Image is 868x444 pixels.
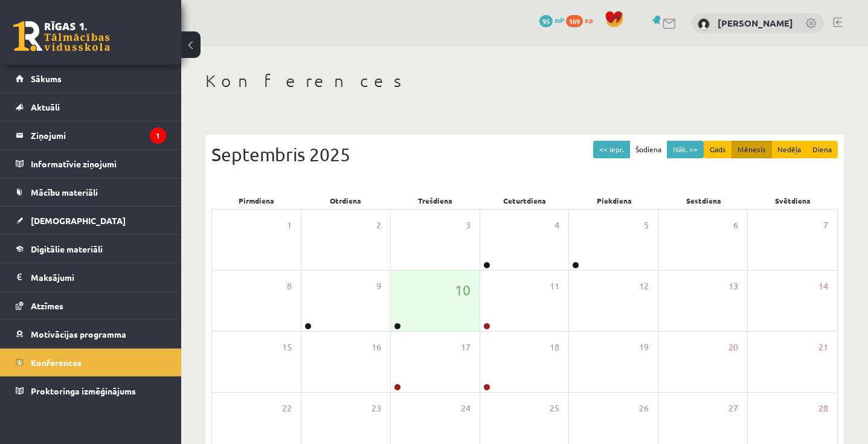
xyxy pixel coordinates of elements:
img: Loreta Kiršblūma [698,18,710,30]
a: Atzīmes [16,292,166,320]
span: Konferences [31,357,82,368]
div: Sestdiena [659,192,748,209]
div: Trešdiena [390,192,480,209]
a: Informatīvie ziņojumi [16,150,166,178]
button: Mēnesis [731,141,772,158]
span: 9 [376,280,381,293]
span: [DEMOGRAPHIC_DATA] [31,215,126,226]
a: Maksājumi [16,263,166,291]
span: 22 [282,402,292,415]
a: Rīgas 1. Tālmācības vidusskola [13,21,110,51]
button: Šodiena [629,141,667,158]
span: 14 [818,280,828,293]
button: Gads [704,141,732,158]
div: Piekdiena [570,192,659,209]
i: 1 [150,127,166,144]
span: 25 [550,402,559,415]
span: 20 [728,341,738,354]
legend: Informatīvie ziņojumi [31,150,166,178]
span: 23 [371,402,381,415]
span: 7 [823,219,828,232]
span: 2 [376,219,381,232]
div: Ceturtdiena [480,192,569,209]
button: Diena [806,141,838,158]
button: Nedēļa [771,141,807,158]
span: Aktuāli [31,101,60,112]
span: 8 [287,280,292,293]
span: 13 [728,280,738,293]
span: Atzīmes [31,300,63,311]
span: Mācību materiāli [31,187,98,198]
span: 27 [728,402,738,415]
span: 19 [639,341,649,354]
a: Mācību materiāli [16,178,166,206]
legend: Maksājumi [31,263,166,291]
h1: Konferences [205,71,844,91]
span: 95 [539,15,553,27]
a: Digitālie materiāli [16,235,166,263]
a: Aktuāli [16,93,166,121]
span: 17 [461,341,471,354]
div: Otrdiena [301,192,390,209]
span: 1 [287,219,292,232]
div: Svētdiena [748,192,838,209]
span: 6 [733,219,738,232]
span: 16 [371,341,381,354]
a: Sākums [16,65,166,92]
span: 18 [550,341,559,354]
div: Pirmdiena [211,192,301,209]
a: 169 xp [566,15,599,25]
span: 3 [466,219,471,232]
span: 12 [639,280,649,293]
a: [DEMOGRAPHIC_DATA] [16,207,166,234]
span: Digitālie materiāli [31,243,103,254]
a: [PERSON_NAME] [718,17,793,29]
a: Motivācijas programma [16,320,166,348]
a: Proktoringa izmēģinājums [16,377,166,405]
span: Proktoringa izmēģinājums [31,385,136,396]
span: 5 [644,219,649,232]
span: 169 [566,15,583,27]
span: 26 [639,402,649,415]
span: mP [555,15,564,25]
span: 4 [555,219,559,232]
span: 24 [461,402,471,415]
span: 21 [818,341,828,354]
span: xp [585,15,593,25]
legend: Ziņojumi [31,121,166,149]
a: Ziņojumi1 [16,121,166,149]
span: 28 [818,402,828,415]
span: Motivācijas programma [31,329,126,339]
button: << Iepr. [593,141,630,158]
span: 15 [282,341,292,354]
span: 10 [455,280,471,300]
button: Nāk. >> [667,141,704,158]
a: 95 mP [539,15,564,25]
span: Sākums [31,73,62,84]
span: 11 [550,280,559,293]
a: Konferences [16,349,166,376]
div: Septembris 2025 [211,141,838,168]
